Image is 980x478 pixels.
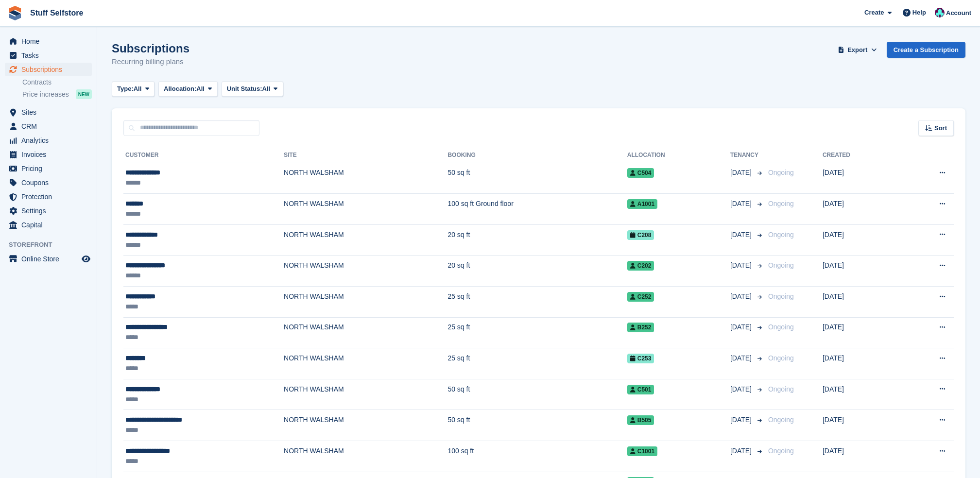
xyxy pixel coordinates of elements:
[823,441,898,472] td: [DATE]
[847,45,867,55] span: Export
[730,384,754,394] span: [DATE]
[21,49,80,62] span: Tasks
[447,348,627,379] td: 25 sq ft
[21,176,80,189] span: Coupons
[447,148,627,163] th: Booking
[730,199,754,209] span: [DATE]
[823,148,898,163] th: Created
[768,200,794,207] span: Ongoing
[823,224,898,256] td: [DATE]
[21,34,80,48] span: Home
[262,84,271,94] span: All
[21,204,80,218] span: Settings
[22,90,69,99] span: Price increases
[80,253,92,265] a: Preview store
[158,81,218,97] button: Allocation: All
[117,84,134,94] span: Type:
[730,260,754,271] span: [DATE]
[112,81,155,97] button: Type: All
[5,119,92,133] a: menu
[112,42,189,55] h1: Subscriptions
[26,5,87,21] a: Stuff Selfstore
[22,78,92,87] a: Contracts
[284,287,447,318] td: NORTH WALSHAM
[836,42,879,58] button: Export
[284,163,447,194] td: NORTH WALSHAM
[21,63,80,76] span: Subscriptions
[823,163,898,194] td: [DATE]
[21,148,80,161] span: Invoices
[284,256,447,287] td: NORTH WALSHAM
[21,218,80,232] span: Capital
[5,190,92,204] a: menu
[196,84,205,94] span: All
[5,49,92,62] a: menu
[768,416,794,424] span: Ongoing
[447,410,627,441] td: 50 sq ft
[627,446,657,456] span: C1001
[447,317,627,348] td: 25 sq ft
[447,441,627,472] td: 100 sq ft
[21,252,80,266] span: Online Store
[823,410,898,441] td: [DATE]
[21,162,80,175] span: Pricing
[730,353,754,363] span: [DATE]
[134,84,142,94] span: All
[284,148,447,163] th: Site
[627,199,657,209] span: A1001
[284,441,447,472] td: NORTH WALSHAM
[227,84,262,94] span: Unit Status:
[627,292,654,302] span: C252
[5,63,92,76] a: menu
[823,287,898,318] td: [DATE]
[768,385,794,393] span: Ongoing
[447,163,627,194] td: 50 sq ft
[768,354,794,362] span: Ongoing
[730,291,754,302] span: [DATE]
[5,134,92,147] a: menu
[447,256,627,287] td: 20 sq ft
[284,410,447,441] td: NORTH WALSHAM
[946,8,971,18] span: Account
[730,322,754,332] span: [DATE]
[5,176,92,189] a: menu
[912,8,926,17] span: Help
[5,162,92,175] a: menu
[5,218,92,232] a: menu
[284,194,447,225] td: NORTH WALSHAM
[5,34,92,48] a: menu
[730,446,754,456] span: [DATE]
[112,56,189,68] p: Recurring billing plans
[21,134,80,147] span: Analytics
[768,323,794,331] span: Ongoing
[284,379,447,410] td: NORTH WALSHAM
[21,119,80,133] span: CRM
[823,379,898,410] td: [DATE]
[627,261,654,271] span: C202
[864,8,884,17] span: Create
[21,105,80,119] span: Sites
[164,84,196,94] span: Allocation:
[447,287,627,318] td: 25 sq ft
[447,194,627,225] td: 100 sq ft Ground floor
[768,292,794,300] span: Ongoing
[730,230,754,240] span: [DATE]
[627,415,654,425] span: B505
[627,168,654,178] span: C504
[627,354,654,363] span: C253
[887,42,965,58] a: Create a Subscription
[22,89,92,100] a: Price increases NEW
[222,81,283,97] button: Unit Status: All
[935,8,945,17] img: Simon Gardner
[5,105,92,119] a: menu
[823,348,898,379] td: [DATE]
[730,415,754,425] span: [DATE]
[730,168,754,178] span: [DATE]
[5,252,92,266] a: menu
[823,194,898,225] td: [DATE]
[627,385,654,394] span: C501
[8,6,22,20] img: stora-icon-8386f47178a22dfd0bd8f6a31ec36ba5ce8667c1dd55bd0f319d3a0aa187defe.svg
[627,230,654,240] span: C208
[5,204,92,218] a: menu
[730,148,764,163] th: Tenancy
